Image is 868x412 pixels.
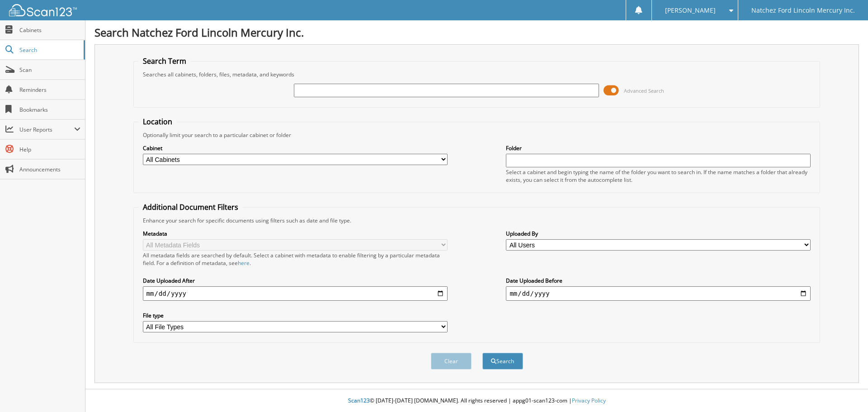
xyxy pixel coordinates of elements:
label: Date Uploaded After [143,277,448,284]
span: Reminders [19,86,80,94]
label: Uploaded By [506,230,811,237]
span: Natchez Ford Lincoln Mercury Inc. [751,8,855,13]
div: © [DATE]-[DATE] [DOMAIN_NAME]. All rights reserved | appg01-scan123-com | [85,390,868,412]
span: Announcements [19,166,80,173]
button: Clear [431,353,472,369]
img: scan123-logo-white.svg [9,4,77,16]
span: User Reports [19,126,74,133]
div: Select a cabinet and begin typing the name of the folder you want to search in. If the name match... [506,168,811,184]
label: Metadata [143,230,448,237]
input: start [143,286,448,301]
span: Scan123 [348,397,370,404]
label: Cabinet [143,144,448,152]
span: Search [19,46,79,54]
div: All metadata fields are searched by default. Select a cabinet with metadata to enable filtering b... [143,251,448,267]
div: Searches all cabinets, folders, files, metadata, and keywords [138,71,816,78]
span: Advanced Search [624,87,664,94]
h1: Search Natchez Ford Lincoln Mercury Inc. [94,25,859,40]
label: Date Uploaded Before [506,277,811,284]
span: Help [19,146,80,153]
input: end [506,286,811,301]
a: here [238,259,250,267]
span: Cabinets [19,26,80,34]
legend: Additional Document Filters [138,202,243,212]
span: Scan [19,66,80,74]
div: Optionally limit your search to a particular cabinet or folder [138,131,816,139]
span: [PERSON_NAME] [665,8,716,13]
legend: Search Term [138,56,191,66]
div: Enhance your search for specific documents using filters such as date and file type. [138,217,816,224]
a: Privacy Policy [572,397,606,404]
label: File type [143,312,448,319]
button: Search [482,353,523,369]
span: Bookmarks [19,106,80,114]
iframe: Chat Widget [823,369,868,412]
legend: Location [138,117,177,127]
label: Folder [506,144,811,152]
